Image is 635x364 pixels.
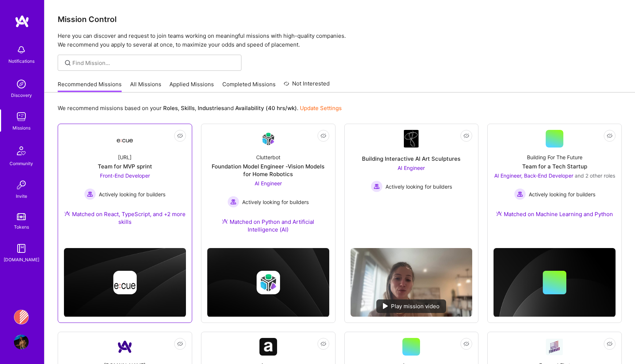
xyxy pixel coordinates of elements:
[64,210,186,226] div: Matched on React, TypeScript, and +2 more skills
[207,248,329,317] img: cover
[362,155,460,163] div: Building Interactive AI Art Sculptures
[376,299,446,313] div: Play mission video
[222,80,276,92] a: Completed Missions
[181,105,195,112] b: Skills
[575,172,615,179] span: and 2 other roles
[99,190,165,198] span: Actively looking for builders
[14,43,29,57] img: bell
[177,341,183,347] i: icon EyeClosed
[527,153,582,161] div: Building For The Future
[12,142,30,160] img: Community
[546,338,563,355] img: Company Logo
[404,130,419,148] img: Company Logo
[371,181,383,192] img: Actively looking for builders
[320,341,326,347] i: icon EyeClosed
[14,223,29,231] div: Tokens
[98,163,152,170] div: Team for MVP sprint
[398,165,425,171] span: AI Engineer
[113,271,137,294] img: Company logo
[235,105,297,112] b: Availability (40 hrs/wk)
[177,133,183,139] i: icon EyeClosed
[383,303,388,309] img: play
[169,80,214,92] a: Applied Missions
[58,80,122,92] a: Recommended Missions
[10,160,33,167] div: Community
[8,57,35,65] div: Notifications
[64,130,186,234] a: Company Logo[URL]Team for MVP sprintFront-End Developer Actively looking for buildersActively loo...
[14,335,29,349] img: User Avatar
[227,196,239,208] img: Actively looking for builders
[496,210,613,218] div: Matched on Machine Learning and Python
[116,338,134,356] img: Company Logo
[17,213,26,220] img: tokens
[72,59,236,67] input: Find Mission...
[116,132,134,145] img: Company Logo
[607,341,613,347] i: icon EyeClosed
[163,105,178,112] b: Roles
[15,15,29,28] img: logo
[16,192,27,200] div: Invite
[64,211,70,216] img: Ateam Purple Icon
[207,130,329,242] a: Company LogoClutterbotFoundation Model Engineer -Vision Models for Home RoboticsAI Engineer Activ...
[64,248,186,317] img: cover
[463,133,469,139] i: icon EyeClosed
[242,198,309,206] span: Actively looking for builders
[11,91,32,99] div: Discovery
[522,163,587,170] div: Team for a Tech Startup
[496,211,502,216] img: Ateam Purple Icon
[320,133,326,139] i: icon EyeClosed
[259,130,277,148] img: Company Logo
[607,133,613,139] i: icon EyeClosed
[58,32,622,49] p: Here you can discover and request to join teams working on meaningful missions with high-quality ...
[100,172,150,179] span: Front-End Developer
[14,109,29,124] img: teamwork
[12,124,31,132] div: Missions
[284,79,330,92] a: Not Interested
[494,248,616,317] img: cover
[12,335,31,349] a: User Avatar
[118,153,132,161] div: [URL]
[514,188,526,200] img: Actively looking for builders
[259,338,277,356] img: Company Logo
[58,15,622,24] h3: Mission Control
[207,218,329,233] div: Matched on Python and Artificial Intelligence (AI)
[256,271,280,294] img: Company logo
[130,80,161,92] a: All Missions
[351,130,473,242] a: Company LogoBuilding Interactive AI Art SculpturesAI Engineer Actively looking for buildersActive...
[385,183,452,190] span: Actively looking for builders
[14,77,29,91] img: discovery
[494,172,573,179] span: AI Engineer, Back-End Developer
[207,163,329,178] div: Foundation Model Engineer -Vision Models for Home Robotics
[256,153,280,161] div: Clutterbot
[58,104,342,112] p: We recommend missions based on your , , and .
[14,310,29,324] img: Banjo Health: AI Coding Tools Enablement Workshop
[351,248,473,317] img: No Mission
[14,241,29,256] img: guide book
[198,105,224,112] b: Industries
[12,310,31,324] a: Banjo Health: AI Coding Tools Enablement Workshop
[14,178,29,192] img: Invite
[529,190,595,198] span: Actively looking for builders
[494,130,616,227] a: Building For The FutureTeam for a Tech StartupAI Engineer, Back-End Developer and 2 other rolesAc...
[222,218,228,224] img: Ateam Purple Icon
[255,180,282,186] span: AI Engineer
[64,59,72,67] i: icon SearchGrey
[84,188,96,200] img: Actively looking for builders
[300,105,342,112] a: Update Settings
[4,256,39,263] div: [DOMAIN_NAME]
[463,341,469,347] i: icon EyeClosed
